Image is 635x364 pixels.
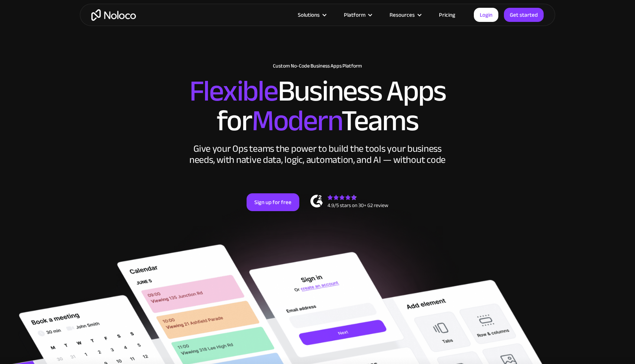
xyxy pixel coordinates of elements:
div: Platform [344,10,365,20]
a: Sign up for free [247,193,299,211]
a: Login [474,8,498,22]
a: Get started [504,8,544,22]
div: Platform [335,10,380,20]
a: home [91,9,136,21]
a: Pricing [430,10,465,20]
div: Solutions [298,10,320,20]
h2: Business Apps for Teams [87,76,548,136]
div: Give your Ops teams the power to build the tools your business needs, with native data, logic, au... [188,143,447,165]
span: Modern [252,93,341,148]
div: Resources [380,10,430,20]
span: Flexible [189,63,278,119]
div: Solutions [289,10,335,20]
h1: Custom No-Code Business Apps Platform [87,63,548,69]
div: Resources [390,10,415,20]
